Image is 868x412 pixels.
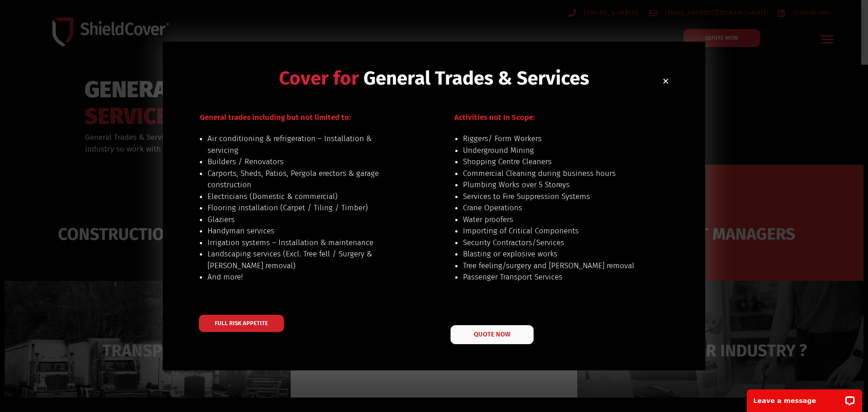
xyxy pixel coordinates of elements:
li: Riggers/ Form Workers [463,133,651,145]
iframe: LiveChat chat widget [741,384,868,412]
a: QUOTE NOW [451,325,534,344]
li: Landscaping services (Excl. Tree fell / Surgery & [PERSON_NAME] removal) [208,248,396,271]
span: General Trades & Services [363,67,589,90]
li: Irrigation systems – Installation & maintenance [208,237,396,249]
span: General trades including but not limited to: [200,113,351,122]
li: Tree feeling/surgery and [PERSON_NAME] removal [463,260,651,272]
li: Water proofers [463,214,651,226]
li: Blasting or explosive works [463,248,651,260]
li: Services to Fire Suppression Systems [463,191,651,203]
li: Plumbing Works over 5 Storeys [463,179,651,191]
span: FULL RISK APPETITE [215,320,268,326]
li: Glaziers [208,214,396,226]
li: Air conditioning & refrigeration – Installation & servicing [208,133,396,156]
li: And more! [208,271,396,283]
span: Cover for [279,67,359,90]
span: QUOTE NOW [474,331,510,337]
li: Importing of Critical Components [463,225,651,237]
li: Builders / Renovators [208,156,396,168]
li: Carports, Sheds, Patios, Pergola erectors & garage construction [208,168,396,191]
li: Crane Operations [463,202,651,214]
a: FULL RISK APPETITE [199,315,284,332]
li: Passenger Transport Services [463,271,651,283]
li: Commercial Cleaning during business hours [463,168,651,180]
li: Security Contractors/Services [463,237,651,249]
li: Shopping Centre Cleaners [463,156,651,168]
li: Underground Mining [463,145,651,156]
a: Close [662,78,669,85]
li: Electricians (Domestic & commercial) [208,191,396,203]
span: Activities not In Scope: [454,113,535,122]
li: Handyman services [208,225,396,237]
li: Flooring installation (Carpet / Tiling / Timber) [208,202,396,214]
